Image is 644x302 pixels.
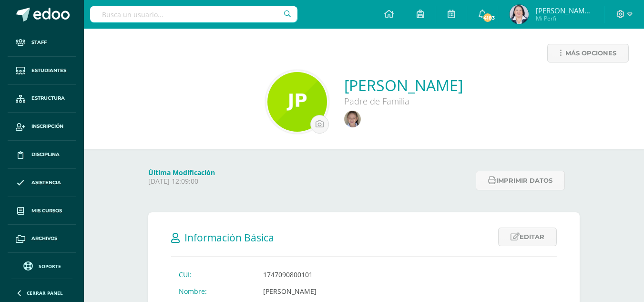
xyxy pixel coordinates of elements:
span: 4183 [482,12,493,23]
a: Inscripción [8,113,76,141]
img: 30c6138954a9efea922d227e4a6b4032.png [267,72,327,132]
td: 1747090800101 [256,266,488,283]
td: CUI: [171,266,256,283]
span: Staff [31,39,47,46]
td: Nombre: [171,283,256,300]
span: Mi Perfil [536,14,593,22]
h4: Última Modificación [148,168,470,177]
img: 55931c8976d0d823041d711c951d3329.png [344,111,361,127]
a: Mis cursos [8,197,76,225]
input: Busca un usuario... [90,6,297,22]
a: Soporte [11,259,72,272]
p: [DATE] 12:09:00 [148,177,470,186]
a: Estructura [8,85,76,113]
span: Soporte [39,263,61,270]
a: Asistencia [8,169,76,197]
span: Disciplina [31,151,60,158]
span: Mis cursos [31,207,62,215]
span: Cerrar panel [27,290,63,296]
td: [PERSON_NAME] [256,283,488,300]
a: Disciplina [8,141,76,169]
a: [PERSON_NAME] [344,75,463,95]
a: Más opciones [547,44,629,62]
span: Más opciones [565,44,616,62]
span: Estructura [31,94,65,102]
a: Staff [8,29,76,57]
span: Inscripción [31,123,63,130]
a: Archivos [8,225,76,253]
div: Padre de Familia [344,95,463,107]
span: Archivos [31,235,57,242]
span: [PERSON_NAME][US_STATE] [536,6,593,15]
img: 91010995ba55083ab2a46da906f26f18.png [510,5,529,24]
button: Imprimir datos [476,171,565,190]
span: Información Básica [184,231,274,244]
a: Editar [498,228,557,246]
a: Estudiantes [8,57,76,85]
span: Asistencia [31,179,61,187]
span: Estudiantes [31,67,66,74]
